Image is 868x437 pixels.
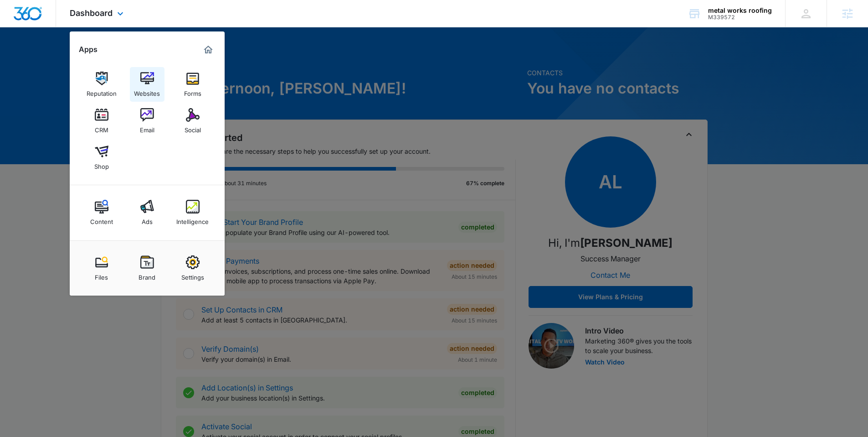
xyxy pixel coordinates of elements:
div: Reputation [87,85,117,97]
div: Brand [139,269,155,281]
a: Forms [175,67,210,102]
a: Ads [130,195,164,230]
a: Intelligence [175,195,210,230]
a: Shop [84,140,119,175]
a: Files [84,251,119,286]
div: Intelligence [176,213,209,225]
div: Content [90,213,113,225]
a: Social [175,104,210,138]
h2: Apps [79,45,98,54]
div: Ads [142,213,153,225]
div: Settings [181,269,204,281]
a: Email [130,104,164,138]
a: Brand [130,251,164,286]
div: account name [708,7,772,14]
a: Websites [130,67,164,102]
div: Forms [184,85,201,97]
a: Settings [175,251,210,286]
div: Websites [134,85,160,97]
a: Marketing 360® Dashboard [201,42,216,57]
div: Shop [94,158,109,170]
a: CRM [84,104,119,138]
div: Files [95,269,108,281]
div: Social [185,122,201,134]
a: Reputation [84,67,119,102]
div: account id [708,14,772,21]
a: Content [84,195,119,230]
div: Email [140,122,154,134]
div: CRM [95,122,108,134]
span: Dashboard [70,8,113,18]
